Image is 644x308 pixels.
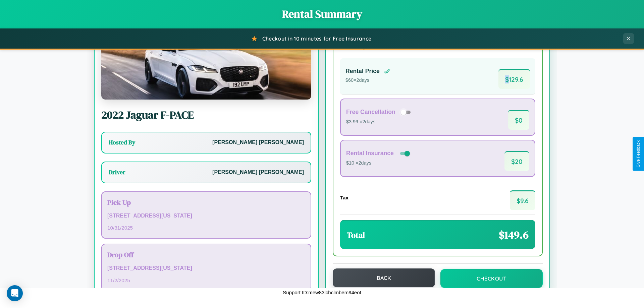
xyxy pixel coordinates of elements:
button: Checkout [440,269,543,288]
h1: Rental Summary [7,7,637,21]
span: $ 129.6 [498,69,530,89]
h2: 2022 Jaguar F-PACE [101,108,311,122]
h3: Hosted By [109,138,135,146]
p: 10 / 31 / 2025 [107,223,305,232]
p: [STREET_ADDRESS][US_STATE] [107,211,305,221]
p: [PERSON_NAME] [PERSON_NAME] [212,168,304,177]
span: $ 20 [504,151,529,171]
h3: Pick Up [107,197,305,207]
div: Give Feedback [636,140,641,168]
h4: Rental Insurance [346,150,394,157]
img: Jaguar F-PACE [101,33,311,100]
span: $ 0 [508,110,529,130]
p: $ 60 × 2 days [345,76,390,85]
p: Support ID: mew83lchclmbem94eot [283,288,361,297]
p: [STREET_ADDRESS][US_STATE] [107,263,305,273]
div: Open Intercom Messenger [7,285,23,301]
h3: Total [347,230,365,241]
span: $ 9.6 [510,190,535,210]
h4: Free Cancellation [346,109,395,116]
span: Checkout in 10 minutes for Free Insurance [262,35,371,42]
span: $ 149.6 [499,228,529,242]
p: [PERSON_NAME] [PERSON_NAME] [212,138,304,147]
button: Back [333,268,435,287]
p: $10 × 2 days [346,159,411,168]
h4: Rental Price [345,68,380,75]
p: 11 / 2 / 2025 [107,276,305,285]
h4: Tax [340,195,348,200]
h3: Drop Off [107,250,305,259]
p: $3.99 × 2 days [346,118,413,126]
h3: Driver [109,168,125,176]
